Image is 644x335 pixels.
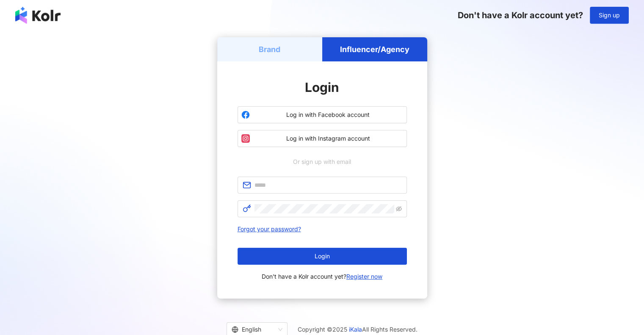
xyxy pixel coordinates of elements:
span: Login [315,253,330,260]
h5: Influencer/Agency [340,44,409,55]
span: Log in with Facebook account [253,111,403,119]
img: logo [15,7,61,24]
span: Log in with Instagram account [253,134,403,143]
span: Or sign up with email [287,157,357,166]
button: Login [238,248,407,265]
button: Log in with Facebook account [238,106,407,123]
a: iKala [349,326,362,333]
span: Don't have a Kolr account yet? [262,271,382,282]
span: Login [305,80,339,95]
span: Don't have a Kolr account yet? [458,10,583,20]
button: Log in with Instagram account [238,130,407,147]
a: Register now [346,273,382,280]
span: eye-invisible [396,206,402,212]
button: Sign up [590,7,629,24]
a: Forgot your password? [238,225,301,233]
span: Copyright © 2025 All Rights Reserved. [298,324,417,335]
span: Sign up [599,12,620,19]
h5: Brand [259,44,280,55]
